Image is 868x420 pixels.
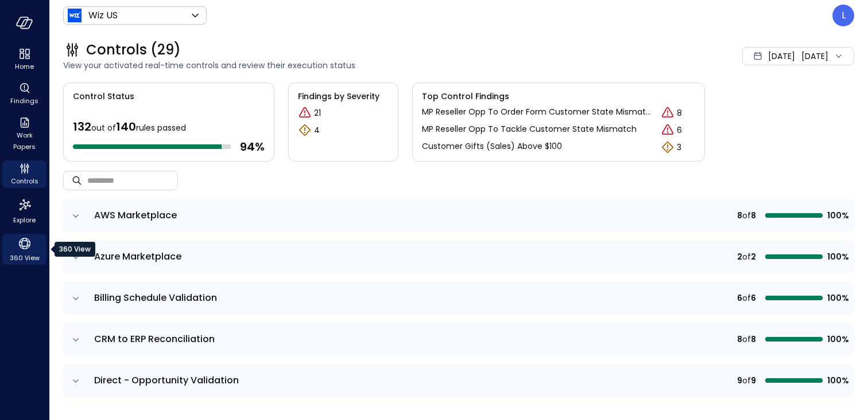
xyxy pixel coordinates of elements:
[661,123,675,137] div: Critical
[70,334,82,346] button: expand row
[70,293,82,304] button: expand row
[11,175,38,187] span: Controls
[7,129,42,152] span: Work Papers
[10,95,38,107] span: Findings
[2,115,46,154] div: Work Papers
[15,61,34,72] span: Home
[751,374,756,387] span: 9
[751,292,756,304] span: 6
[240,139,265,154] span: 94 %
[64,83,134,103] span: Control Status
[298,90,389,103] span: Findings by Severity
[13,214,36,226] span: Explore
[768,50,795,62] span: [DATE]
[737,209,742,222] span: 8
[422,123,637,137] p: MP Reseller Opp To Tackle Customer State Mismatch
[751,333,756,346] span: 8
[10,252,40,264] span: 360 View
[742,250,751,263] span: of
[422,90,695,103] span: Top Control Findings
[827,292,847,304] span: 100%
[298,106,312,120] div: Critical
[94,209,177,222] span: AWS Marketplace
[2,80,46,108] div: Findings
[314,107,321,119] p: 21
[91,122,116,134] span: out of
[827,374,847,387] span: 100%
[661,140,675,154] div: Warning
[116,119,136,135] span: 140
[70,252,82,263] button: expand row
[422,140,562,154] p: Customer Gifts (Sales) Above $100
[737,374,742,387] span: 9
[94,291,217,304] span: Billing Schedule Validation
[742,333,751,346] span: of
[677,142,681,154] p: 3
[88,9,118,22] p: Wiz US
[2,234,46,265] div: 360 View
[737,292,742,304] span: 6
[86,41,181,59] span: Controls (29)
[136,122,186,134] span: rules passed
[63,59,573,72] span: View your activated real-time controls and review their execution status
[737,250,742,263] span: 2
[73,119,91,135] span: 132
[70,375,82,387] button: expand row
[827,209,847,222] span: 100%
[2,195,46,227] div: Explore
[832,5,854,26] div: Lee
[298,123,312,137] div: Warning
[751,250,756,263] span: 2
[55,242,95,257] div: 360 View
[94,374,239,387] span: Direct - Opportunity Validation
[661,106,675,120] div: Critical
[827,333,847,346] span: 100%
[68,9,82,22] img: Icon
[314,124,320,136] p: 4
[827,250,847,263] span: 100%
[751,209,756,222] span: 8
[737,333,742,346] span: 8
[422,106,652,120] p: MP Reseller Opp To Order Form Customer State Mismatch
[2,46,46,73] div: Home
[94,332,215,346] span: CRM to ERP Reconciliation
[742,292,751,304] span: of
[94,250,181,263] span: Azure Marketplace
[677,124,682,136] p: 6
[70,210,82,222] button: expand row
[2,160,46,188] div: Controls
[742,374,751,387] span: of
[742,209,751,222] span: of
[842,9,846,22] p: L
[677,107,682,119] p: 8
